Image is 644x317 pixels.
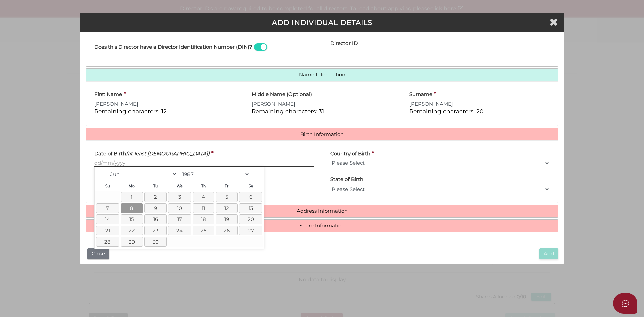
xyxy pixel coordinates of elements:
a: 3 [168,192,191,202]
a: 25 [193,226,214,235]
a: 7 [96,203,119,213]
a: 27 [239,226,262,235]
a: Next [252,168,262,179]
a: 24 [168,226,191,235]
span: Wednesday [177,184,183,188]
span: Remaining characters: 12 [94,108,167,115]
a: 2 [144,192,167,202]
a: 13 [239,203,262,213]
a: 26 [216,226,238,235]
h4: State of Birth [330,177,363,182]
span: Sunday [105,184,110,188]
a: 18 [193,214,214,224]
a: 6 [239,192,262,202]
a: 11 [193,203,214,213]
a: 1 [121,192,143,202]
span: Saturday [249,184,253,188]
span: Tuesday [153,184,158,188]
a: Share Information [91,223,553,229]
a: 12 [216,203,238,213]
button: Add [539,248,558,259]
a: 23 [144,226,167,235]
a: 16 [144,214,167,224]
h4: Date of Birth [94,151,210,157]
a: 22 [121,226,143,235]
button: Close [87,248,109,259]
a: 17 [168,214,191,224]
a: 9 [144,203,167,213]
a: 28 [96,237,119,247]
a: 30 [144,237,167,247]
a: 5 [216,192,238,202]
a: Address Information [91,208,553,214]
a: 20 [239,214,262,224]
a: 8 [121,203,143,213]
a: 21 [96,226,119,235]
i: (at least [DEMOGRAPHIC_DATA]) [126,150,210,157]
input: dd/mm/yyyy [94,159,314,167]
span: Remaining characters: 20 [409,108,483,115]
a: 14 [96,214,119,224]
button: Open asap [613,293,637,314]
a: Prev [96,168,107,179]
span: Monday [129,184,135,188]
h4: Country of Birth [330,151,370,157]
span: Friday [225,184,228,188]
a: 15 [121,214,143,224]
span: Remaining characters: 31 [252,108,324,115]
a: 10 [168,203,191,213]
a: 4 [193,192,214,202]
select: v [330,159,550,167]
span: Thursday [201,184,206,188]
a: 29 [121,237,143,247]
a: Birth Information [91,131,553,137]
a: 19 [216,214,238,224]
